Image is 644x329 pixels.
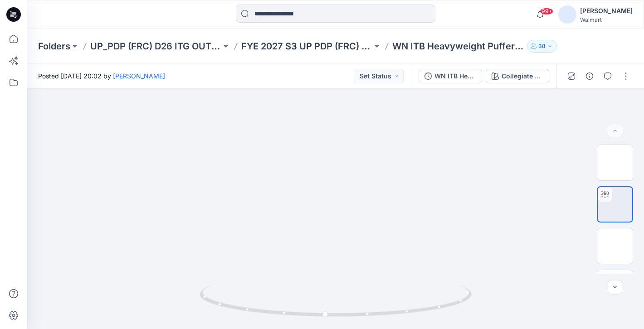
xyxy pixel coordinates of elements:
[540,8,553,15] span: 99+
[538,41,546,51] p: 38
[392,40,523,53] p: WN ITB Heavyweight Puffer Straight 0929
[558,5,576,24] img: avatar
[580,16,633,23] div: Walmart
[582,69,597,83] button: Details
[241,40,372,53] a: FYE 2027 S3 UP PDP (FRC) D26 Baby & Toddler Girl Outerwear - Ozark Trail
[434,71,476,81] div: WN ITB Heavyweight Puffer Straight Spikes 0917
[580,5,633,16] div: [PERSON_NAME]
[38,40,70,53] a: Folders
[486,69,549,83] button: Collegiate Green 1
[90,40,221,53] a: UP_PDP (FRC) D26 ITG OUTERWEAR
[502,71,543,81] div: Collegiate Green 1
[113,72,165,80] a: [PERSON_NAME]
[38,71,165,81] span: Posted [DATE] 20:02 by
[527,40,557,53] button: 38
[419,69,482,83] button: WN ITB Heavyweight Puffer Straight Spikes 0917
